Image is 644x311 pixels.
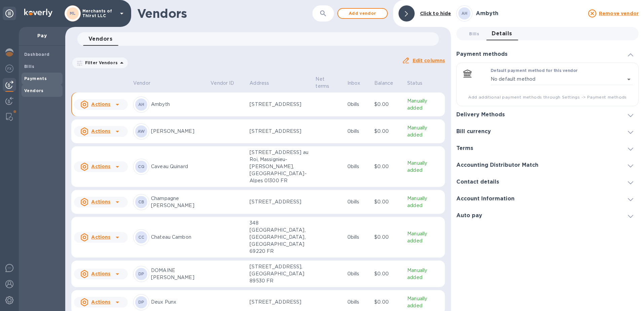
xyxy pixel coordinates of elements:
u: Actions [91,199,110,204]
h3: Terms [456,145,473,152]
span: Add additional payment methods through Settings -> Payment methods [462,94,633,101]
p: Manually added [407,267,442,281]
p: Pay [24,32,60,39]
p: 0 bills [347,234,369,241]
p: Manually added [407,160,442,174]
p: [STREET_ADDRESS], [GEOGRAPHIC_DATA] 89530 FR [250,263,310,284]
u: Actions [91,234,110,240]
b: AW [138,129,145,134]
h3: Contact details [456,179,499,185]
b: AH [138,102,145,107]
b: Payments [24,76,47,81]
p: Deux Punx [151,299,205,306]
h3: Account Information [456,196,515,202]
p: Manually added [407,98,442,112]
p: Inbox [347,80,361,87]
h1: Vendors [137,6,312,21]
p: DOMAINE [PERSON_NAME] [151,267,205,281]
img: Logo [24,9,52,17]
p: Status [407,80,422,87]
span: Add vendor [343,9,382,17]
p: Manually added [407,295,442,309]
p: No default method [491,76,535,83]
p: Manually added [407,124,442,139]
p: Balance [374,80,393,87]
p: $0.00 [374,128,402,135]
p: Champagne [PERSON_NAME] [151,195,205,209]
u: Actions [91,271,110,276]
p: $0.00 [374,101,402,108]
span: Balance [374,80,402,87]
b: CC [138,235,145,240]
p: Filter Vendors [82,60,118,66]
b: Dashboard [24,52,50,57]
b: Bills [24,64,34,69]
span: Vendors [88,34,112,44]
h3: Bill currency [456,128,491,135]
div: Default payment method for this vendorNo default method​Add additional payment methods through Se... [462,68,633,101]
p: Merchants of Thirst LLC [82,9,116,18]
p: $0.00 [374,270,402,277]
p: [STREET_ADDRESS] [250,198,310,205]
h3: Payment methods [456,51,507,57]
p: 0 bills [347,299,369,306]
p: Manually added [407,230,442,244]
u: Actions [91,299,110,305]
p: $0.00 [374,163,402,170]
p: 0 bills [347,101,369,108]
p: Net terms [315,76,333,90]
span: Inbox [347,80,369,87]
span: Vendor ID [211,80,243,87]
img: Foreign exchange [5,65,13,73]
p: [STREET_ADDRESS] [250,101,310,108]
p: $0.00 [374,234,402,241]
p: [STREET_ADDRESS] [250,299,310,306]
p: $0.00 [374,299,402,306]
p: [STREET_ADDRESS] au Roi, Massignieu-[PERSON_NAME], [GEOGRAPHIC_DATA]-Alpes 01300 FR [250,149,310,184]
p: Chateau Cambon [151,234,205,241]
button: Add vendor [337,8,388,19]
p: 0 bills [347,198,369,205]
b: Vendors [24,88,44,93]
p: 0 bills [347,270,369,277]
p: Ambyth [151,101,205,108]
b: CQ [138,164,145,169]
u: Actions [91,164,110,169]
p: [STREET_ADDRESS] [250,128,310,135]
u: Actions [91,102,110,107]
p: Caveau Quinard [151,163,205,170]
b: AH [461,11,468,16]
span: Bills [469,30,479,37]
div: Unpin categories [3,7,16,20]
p: [PERSON_NAME] [151,128,205,135]
label: Default payment method for this vendor [491,69,578,73]
b: Click to hide [420,11,451,16]
h3: Ambyth [476,10,584,17]
div: No default method [491,74,633,85]
h3: Delivery Methods [456,112,505,118]
b: DP [138,271,144,276]
u: Actions [91,128,110,134]
span: Address [250,80,278,87]
span: Details [492,29,512,38]
b: DP [138,300,144,305]
span: Net terms [315,76,342,90]
u: Edit columns [413,58,445,63]
p: 0 bills [347,128,369,135]
b: CB [138,199,145,204]
p: $0.00 [374,198,402,205]
p: 0 bills [347,163,369,170]
h3: Auto pay [456,212,482,219]
span: Vendor [133,80,159,87]
p: Vendor ID [211,80,234,87]
p: 348 [GEOGRAPHIC_DATA], [GEOGRAPHIC_DATA], [GEOGRAPHIC_DATA] 69220 FR [250,220,310,255]
b: ML [70,11,76,16]
p: Vendor [133,80,150,87]
h3: Accounting Distributor Match [456,162,538,168]
p: Manually added [407,195,442,209]
u: Remove vendor [599,11,639,16]
p: Address [250,80,269,87]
